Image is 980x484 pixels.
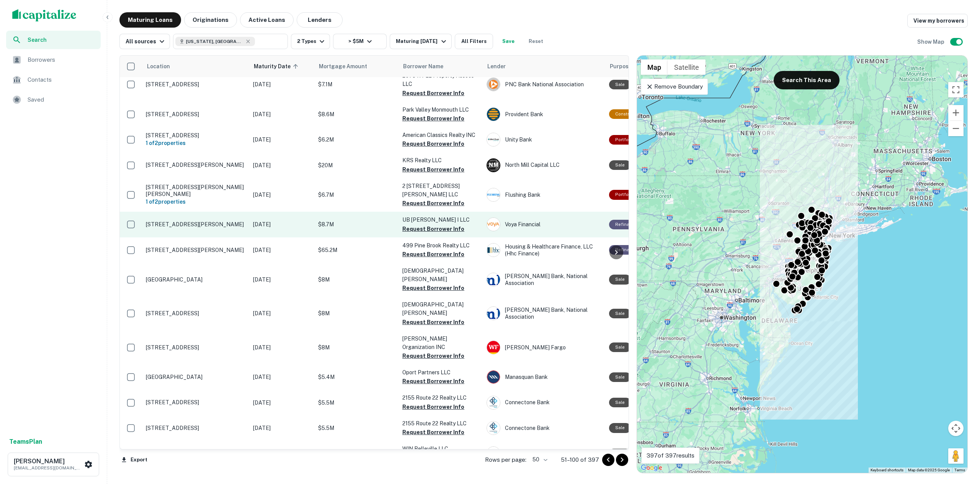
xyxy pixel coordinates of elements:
p: 2675 RT 22 Property Assocs LLC [402,71,479,88]
div: [PERSON_NAME] Bank, National Association [487,273,601,286]
th: Borrower Name [399,56,483,77]
img: picture [487,78,500,91]
div: Voya Financial [487,217,601,231]
p: $5.5M [318,424,395,432]
p: [STREET_ADDRESS] [146,399,245,406]
p: 2155 Route 22 Realty LLC [402,419,479,428]
div: This is a portfolio loan with 2 properties [609,190,640,199]
p: $8.6M [318,110,395,119]
button: Request Borrower Info [402,199,464,208]
div: Housing & Healthcare Finance, LLC (hhc Finance) [487,243,601,257]
p: [DEMOGRAPHIC_DATA][PERSON_NAME] [402,267,479,283]
button: Request Borrower Info [402,377,464,386]
p: $6.7M [318,191,395,199]
button: Go to next page [616,454,628,466]
button: All Filters [455,34,493,49]
span: Map data ©2025 Google [908,468,950,472]
button: Request Borrower Info [402,402,464,412]
p: [DATE] [253,161,310,170]
button: Request Borrower Info [402,351,464,361]
button: Drag Pegman onto the map to open Street View [948,448,964,464]
button: Lenders [297,12,343,28]
p: [STREET_ADDRESS][PERSON_NAME] [146,161,245,168]
button: Show satellite imagery [668,59,706,75]
span: Location [147,62,170,71]
p: $8M [318,343,395,352]
p: [PERSON_NAME] Organization INC [402,334,479,351]
img: picture [487,273,500,286]
p: [STREET_ADDRESS] [146,111,245,118]
p: [STREET_ADDRESS] [146,344,245,351]
p: Park Valley Monmouth LLC [402,105,479,114]
span: Borrower Name [403,62,443,71]
p: $6.2M [318,135,395,144]
div: North Mill Capital LLC [487,158,601,172]
img: picture [487,108,500,121]
div: 50 [529,454,549,465]
th: Maturity Date [249,56,314,77]
p: $7.1M [318,80,395,89]
p: [DATE] [253,309,310,318]
strong: Teams Plan [9,438,42,445]
img: picture [487,447,500,460]
img: picture [487,218,500,231]
h6: 1 of 2 properties [146,198,245,206]
button: > $5M [333,34,387,49]
button: 2 Types [291,34,330,49]
p: [DEMOGRAPHIC_DATA][PERSON_NAME] [402,300,479,317]
span: Borrowers [28,55,96,64]
a: Terms (opens in new tab) [954,468,965,472]
div: Saved [6,91,101,109]
span: Contacts [28,75,96,84]
a: Search [6,31,101,49]
p: [DATE] [253,343,310,352]
a: Open this area in Google Maps (opens a new window) [639,463,664,473]
p: $5.5M [318,398,395,407]
div: This is a portfolio loan with 2 properties [609,135,640,145]
p: [STREET_ADDRESS][PERSON_NAME] [146,247,245,254]
button: Active Loans [240,12,294,28]
p: American Classics Realty INC [402,131,479,139]
div: This loan purpose was for refinancing [609,245,644,255]
div: American National [487,446,601,460]
div: Provident Bank [487,107,601,121]
span: Mortgage Amount [319,62,377,71]
p: KRS Realty LLC [402,156,479,165]
button: Show street map [641,59,668,75]
button: Request Borrower Info [402,428,464,437]
a: Contacts [6,71,101,89]
p: UB [PERSON_NAME] I LLC [402,216,479,224]
img: picture [487,370,500,384]
img: picture [487,244,500,257]
p: [STREET_ADDRESS] [146,310,245,317]
button: Request Borrower Info [402,114,464,123]
p: [EMAIL_ADDRESS][DOMAIN_NAME] [14,464,83,471]
p: [STREET_ADDRESS][PERSON_NAME][PERSON_NAME] [146,184,245,198]
a: Borrowers [6,51,101,69]
img: Google [639,463,664,473]
p: [GEOGRAPHIC_DATA] [146,374,245,380]
div: 0 0 [637,56,967,473]
button: Maturing [DATE] [390,34,451,49]
p: [STREET_ADDRESS] [146,132,245,139]
span: Search [28,36,96,44]
p: [DATE] [253,398,310,407]
button: All sources [119,34,170,49]
button: Request Borrower Info [402,318,464,327]
p: $20M [318,161,395,170]
button: [PERSON_NAME][EMAIL_ADDRESS][DOMAIN_NAME] [8,453,99,476]
span: Lender [487,62,506,71]
span: [US_STATE], [GEOGRAPHIC_DATA] [186,38,243,45]
button: Maturing Loans [119,12,181,28]
p: [STREET_ADDRESS] [146,81,245,88]
p: $8.7M [318,220,395,229]
p: $8M [318,309,395,318]
p: $5.4M [318,373,395,381]
button: Zoom in [948,105,964,120]
button: Request Borrower Info [402,283,464,293]
img: capitalize-logo.png [12,9,77,21]
div: All sources [126,37,167,46]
